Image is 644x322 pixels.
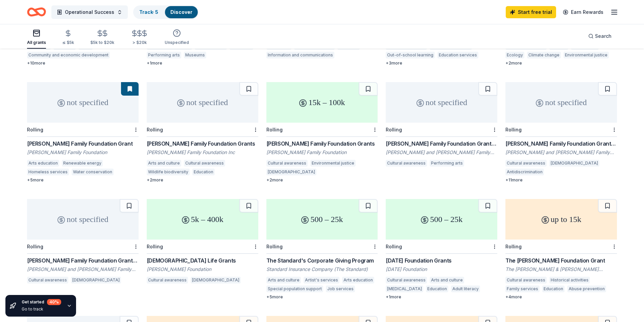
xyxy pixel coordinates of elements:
a: Earn Rewards [559,6,607,18]
div: The Standard's Corporate Giving Program [266,256,378,265]
div: + 5 more [27,177,139,183]
div: Family services [505,286,540,292]
div: Renewable energy [62,160,103,167]
button: Operational Success [51,5,128,19]
div: [PERSON_NAME] Family Foundation [266,149,378,156]
a: 500 – 25kRollingThe Standard's Corporate Giving ProgramStandard Insurance Company (The Standard)A... [266,199,378,300]
div: Information and communications [266,52,334,58]
span: Search [595,32,612,40]
div: up to 15k [505,199,617,240]
div: [DEMOGRAPHIC_DATA] Life Grants [147,256,258,265]
div: [DEMOGRAPHIC_DATA] [549,160,599,167]
div: [PERSON_NAME] and [PERSON_NAME] Family Foundation [386,149,497,156]
a: Start free trial [506,6,556,18]
div: Cultural awareness [505,160,547,167]
div: Arts and culture [147,160,181,167]
div: All grants [27,40,46,45]
div: Rolling [266,244,283,249]
div: 40 % [47,299,61,305]
div: Unspecified [165,40,189,45]
div: Ecology [505,52,524,58]
div: Rolling [27,127,43,132]
div: [PERSON_NAME] Family Foundation Grant [27,140,139,148]
button: Unspecified [165,26,189,49]
a: not specifiedRolling[PERSON_NAME] Family Foundation Grants - Performing Arts[PERSON_NAME] and [PE... [386,82,497,169]
div: [PERSON_NAME] Family Foundation Grants - [DEMOGRAPHIC_DATA] Life [27,256,139,265]
div: [DATE] Foundation [386,266,497,273]
a: not specifiedRolling[PERSON_NAME] Family Foundation Grant[PERSON_NAME] Family FoundationArts educ... [27,82,139,183]
div: Rolling [147,244,163,249]
div: Rolling [505,127,522,132]
a: up to 15kRollingThe [PERSON_NAME] Foundation GrantThe [PERSON_NAME] & [PERSON_NAME] FoundationCul... [505,199,617,300]
a: 15k – 100kRolling[PERSON_NAME] Family Foundation Grants[PERSON_NAME] Family FoundationCultural aw... [266,82,378,183]
div: Rolling [386,244,402,249]
div: ≤ $5k [62,40,74,45]
div: Environmental justice [310,160,356,167]
div: [PERSON_NAME] Family Foundation Grants - Performing Arts [386,140,497,148]
div: Cultural awareness [266,160,308,167]
a: not specifiedRolling[PERSON_NAME] Family Foundation Grants - Family Well-Being[PERSON_NAME] and [... [505,82,617,183]
div: Community and economic development [27,52,110,58]
div: + 1 more [147,60,258,66]
div: Performing arts [430,160,464,167]
div: [PERSON_NAME] Family Foundation Inc [147,149,258,156]
div: not specified [505,82,617,123]
div: Arts education [27,160,59,167]
a: 5k – 400kRolling[DEMOGRAPHIC_DATA] Life Grants[PERSON_NAME] FoundationCultural awareness[DEMOGRAP... [147,199,258,286]
div: Cultural awareness [386,277,427,283]
div: Education [542,286,565,292]
div: not specified [386,82,497,123]
div: Education services [437,52,478,58]
div: [DATE] Foundation Grants [386,256,497,265]
div: Out-of-school learning [386,52,435,58]
div: Wildlife biodiversity [147,169,190,175]
div: Historical activities [549,277,590,283]
div: not specified [27,199,139,240]
div: [DEMOGRAPHIC_DATA] [71,277,121,283]
div: Climate change [527,52,561,58]
div: [DEMOGRAPHIC_DATA] [191,277,241,283]
div: The [PERSON_NAME] & [PERSON_NAME] Foundation [505,266,617,273]
span: Operational Success [65,8,114,16]
div: 5k – 400k [147,199,258,240]
div: + 3 more [386,60,497,66]
div: Get started [22,299,61,305]
div: [PERSON_NAME] Foundation [147,266,258,273]
div: The [PERSON_NAME] Foundation Grant [505,256,617,265]
div: Performing arts [147,52,181,58]
div: Go to track [22,306,61,312]
div: [PERSON_NAME] Family Foundation Grants [147,140,258,148]
a: not specifiedRolling[PERSON_NAME] Family Foundation Grants[PERSON_NAME] Family Foundation IncArts... [147,82,258,183]
div: 500 – 25k [386,199,497,240]
div: + 10 more [27,60,139,66]
div: Rolling [147,127,163,132]
div: Education [426,286,448,292]
div: Job services [326,286,355,292]
div: Antidiscrimination [505,169,544,175]
a: Discover [170,9,192,15]
div: + 11 more [505,177,617,183]
div: Cultural awareness [184,160,225,167]
button: $5k to $20k [90,27,114,49]
a: 500 – 25kRolling[DATE] Foundation Grants[DATE] FoundationCultural awarenessArts and culture[MEDIC... [386,199,497,300]
div: + 1 more [386,294,497,300]
a: Home [27,4,46,20]
div: Homeless services [27,169,69,175]
div: Environmental justice [564,52,609,58]
div: [PERSON_NAME] Family Foundation Grants [266,140,378,148]
div: + 2 more [266,177,378,183]
div: Standard Insurance Company (The Standard) [266,266,378,273]
div: Arts and culture [266,277,301,283]
div: Artist's services [304,277,339,283]
div: + 2 more [505,60,617,66]
div: Rolling [27,244,43,249]
div: + 2 more [147,177,258,183]
button: All grants [27,26,46,49]
button: Track· 5Discover [133,5,198,19]
div: Adult literacy [451,286,480,292]
div: Rolling [386,127,402,132]
div: Special population support [266,286,323,292]
div: + 4 more [505,294,617,300]
div: [PERSON_NAME] and [PERSON_NAME] Family Foundation [27,266,139,273]
div: Education [192,169,215,175]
